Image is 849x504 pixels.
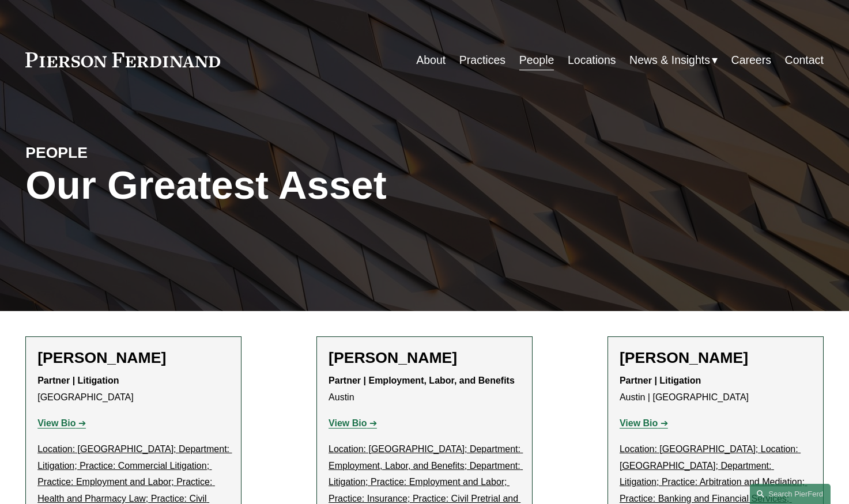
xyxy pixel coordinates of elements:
h4: PEOPLE [25,143,225,163]
h1: Our Greatest Asset [25,163,557,209]
a: Practices [459,49,505,71]
h2: [PERSON_NAME] [329,348,520,367]
a: Search this site [750,484,831,504]
p: [GEOGRAPHIC_DATA] [37,373,229,406]
strong: Partner | Employment, Labor, and Benefits [329,376,515,385]
a: folder dropdown [629,49,718,71]
p: Austin | [GEOGRAPHIC_DATA] [620,373,812,406]
strong: Partner | Litigation [620,376,701,385]
a: Locations [568,49,616,71]
a: Careers [731,49,771,71]
a: Contact [785,49,824,71]
strong: Partner | Litigation [37,376,119,385]
a: People [519,49,554,71]
a: View Bio [37,418,86,428]
span: News & Insights [629,50,710,70]
a: View Bio [329,418,377,428]
p: Austin [329,373,520,406]
strong: View Bio [620,418,658,428]
h2: [PERSON_NAME] [37,348,229,367]
strong: View Bio [329,418,367,428]
a: View Bio [620,418,668,428]
h2: [PERSON_NAME] [620,348,812,367]
a: About [416,49,446,71]
strong: View Bio [37,418,76,428]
